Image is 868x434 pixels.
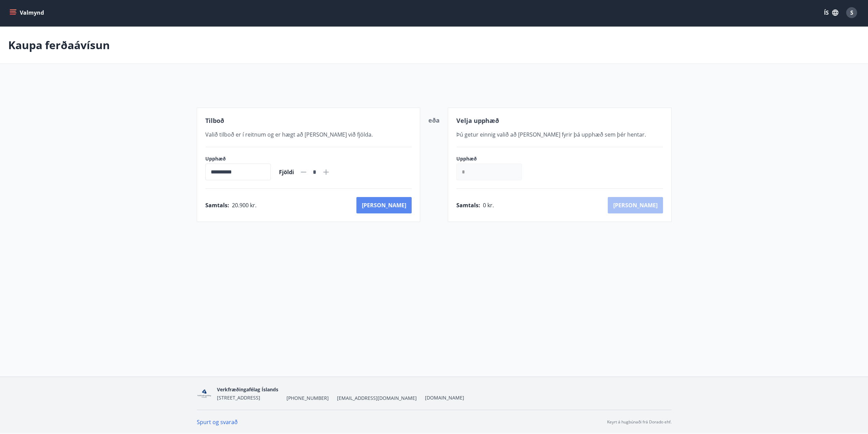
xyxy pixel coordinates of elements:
[8,6,47,19] button: menu
[205,116,224,125] span: Tilboð
[428,116,440,124] span: eða
[217,394,260,401] span: [STREET_ADDRESS]
[205,131,373,138] span: Valið tilboð er í reitnum og er hægt að [PERSON_NAME] við fjölda.
[217,386,278,393] span: Verkfræðingafélag Íslands
[607,419,672,425] p: Keyrt á hugbúnaði frá Dorado ehf.
[843,4,860,21] button: S
[483,201,494,209] span: 0 kr.
[425,394,464,401] a: [DOMAIN_NAME]
[8,38,110,53] p: Kaupa ferðaávísun
[286,395,329,402] span: [PHONE_NUMBER]
[197,418,238,426] a: Spurt og svarað
[197,386,211,401] img: zH7ieRZ5MdB4c0oPz1vcDZy7gcR7QQ5KLJqXv9KS.png
[456,116,499,125] span: Velja upphæð
[337,395,417,402] span: [EMAIL_ADDRESS][DOMAIN_NAME]
[456,155,529,162] label: Upphæð
[356,197,412,213] button: [PERSON_NAME]
[205,155,271,162] label: Upphæð
[456,131,646,138] span: Þú getur einnig valið að [PERSON_NAME] fyrir þá upphæð sem þér hentar.
[456,201,480,209] span: Samtals :
[205,201,229,209] span: Samtals :
[820,6,842,19] button: ÍS
[279,168,294,176] span: Fjöldi
[232,201,256,209] span: 20.900 kr.
[850,9,853,16] span: S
